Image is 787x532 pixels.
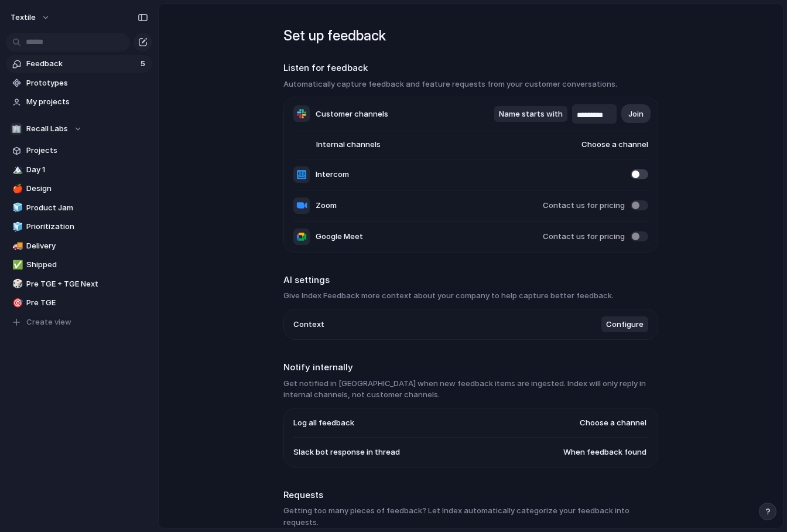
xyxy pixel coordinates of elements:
[293,139,381,151] span: Internal channels
[6,120,152,138] button: 🏢Recall Labs
[283,25,658,46] h1: Set up feedback
[12,220,20,234] div: 🧊
[11,12,36,23] span: Textile
[6,275,152,293] a: 🎲Pre TGE + TGE Next
[601,316,648,333] button: Configure
[562,445,648,460] button: When feedback found
[6,74,152,92] a: Prototypes
[26,183,148,195] span: Design
[283,361,658,374] h2: Notify internally
[26,164,148,176] span: Day 1
[5,8,56,27] button: Textile
[11,297,22,309] button: 🎯
[580,417,646,429] span: Choose a channel
[563,446,646,458] span: When feedback found
[316,169,349,180] span: Intercom
[283,505,658,528] h3: Getting too many pieces of feedback? Let Index automatically categorize your feedback into requests.
[26,297,148,309] span: Pre TGE
[26,240,148,252] span: Delivery
[11,183,22,195] button: 🍎
[6,142,152,159] a: Projects
[26,316,71,328] span: Create view
[26,96,148,108] span: My projects
[578,415,648,431] button: Choose a channel
[606,319,644,330] span: Configure
[316,108,388,120] span: Customer channels
[283,79,658,90] h3: Automatically capture feedback and feature requests from your customer conversations.
[6,237,152,255] a: 🚚Delivery
[6,180,152,197] a: 🍎Design
[141,58,148,70] span: 5
[316,231,363,243] span: Google Meet
[11,278,22,290] button: 🎲
[26,202,148,214] span: Product Jam
[12,258,20,272] div: ✅
[293,417,354,429] span: Log all feedback
[283,489,658,502] h2: Requests
[26,259,148,271] span: Shipped
[283,62,658,75] h2: Listen for feedback
[26,123,68,135] span: Recall Labs
[26,58,137,70] span: Feedback
[293,319,324,330] span: Context
[11,240,22,252] button: 🚚
[6,294,152,312] a: 🎯Pre TGE
[316,200,337,212] span: Zoom
[12,201,20,214] div: 🧊
[26,145,148,156] span: Projects
[11,202,22,214] button: 🧊
[12,296,20,310] div: 🎯
[559,139,648,151] span: Choose a channel
[26,77,148,89] span: Prototypes
[6,93,152,111] a: My projects
[12,182,20,196] div: 🍎
[12,277,20,291] div: 🎲
[499,108,563,120] span: Name starts with
[621,104,651,123] button: Join
[6,218,152,236] a: 🧊Prioritization
[26,221,148,233] span: Prioritization
[543,231,625,243] span: Contact us for pricing
[11,123,22,135] div: 🏢
[12,239,20,253] div: 🚚
[628,108,644,120] span: Join
[26,278,148,290] span: Pre TGE + TGE Next
[293,446,400,458] span: Slack bot response in thread
[283,290,658,302] h3: Give Index Feedback more context about your company to help capture better feedback.
[494,106,567,122] button: Name starts with
[11,259,22,271] button: ✅
[12,163,20,176] div: 🏔️
[283,274,658,287] h2: AI settings
[6,55,152,73] a: Feedback5
[6,256,152,274] a: ✅Shipped
[11,164,22,176] button: 🏔️
[6,161,152,179] a: 🏔️Day 1
[543,200,625,212] span: Contact us for pricing
[6,313,152,331] button: Create view
[6,199,152,217] a: 🧊Product Jam
[283,378,658,401] h3: Get notified in [GEOGRAPHIC_DATA] when new feedback items are ingested. Index will only reply in ...
[11,221,22,233] button: 🧊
